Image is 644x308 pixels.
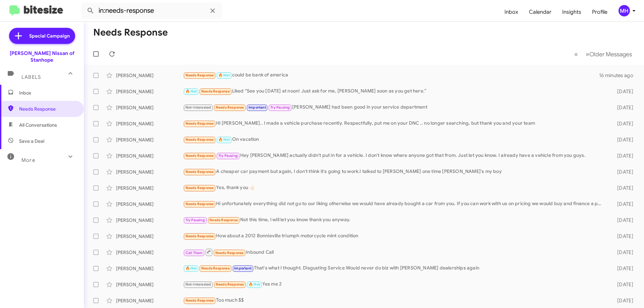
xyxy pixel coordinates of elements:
div: [DATE] [606,281,639,288]
div: [DATE] [606,217,639,224]
span: Labels [21,74,41,80]
span: Needs Response [215,251,244,255]
span: Needs Response [185,121,214,126]
div: [DATE] [606,265,639,272]
span: Needs Response [185,170,214,174]
div: Too much $$ [183,297,606,304]
span: Important [234,266,252,270]
a: Profile [587,2,613,22]
span: Save a Deal [19,138,44,144]
div: How about a 2012 Bonnieville triumph motorcycle mint condition [183,232,606,240]
span: 🔥 Hot [185,89,197,94]
div: [PERSON_NAME] [116,217,183,224]
span: Needs Response [209,218,238,222]
span: Special Campaign [29,33,70,39]
span: Inbox [19,89,76,96]
div: [PERSON_NAME] [116,72,183,79]
div: [DATE] [606,185,639,191]
span: « [574,50,578,58]
a: Calendar [524,2,557,22]
span: Needs Response [185,202,214,206]
div: [PERSON_NAME] [116,120,183,127]
input: Search [81,3,222,19]
div: Liked “See you [DATE] at noon! Just ask for me, [PERSON_NAME] soon as you get here.” [183,87,606,95]
span: Needs Response [216,105,244,110]
span: 🔥 Hot [185,266,197,270]
h1: Needs Response [93,27,168,38]
a: Inbox [499,2,524,22]
span: Needs Response [185,153,214,158]
nav: Page navigation example [571,47,636,61]
div: [DATE] [606,297,639,304]
div: [PERSON_NAME] [116,233,183,240]
span: More [21,157,35,163]
div: Inbound Call [183,248,606,256]
div: Not this time, l will let you know thank you anyway. [183,216,606,224]
div: That's what I thought. Disgusting Service Would never do biz with [PERSON_NAME] dealerships again [183,264,606,272]
button: Previous [570,47,582,61]
div: [DATE] [606,152,639,159]
div: [PERSON_NAME] had been good in your service department [183,104,606,111]
span: Needs Response [185,186,214,190]
div: Hey [PERSON_NAME] actually didn't put in for a vehicle. I don't know where anyone got that from. ... [183,152,606,160]
div: [PERSON_NAME] [116,88,183,95]
div: [DATE] [606,233,639,240]
div: [PERSON_NAME] [116,265,183,272]
div: [PERSON_NAME] [116,281,183,288]
div: [DATE] [606,88,639,95]
a: Insights [557,2,587,22]
button: Next [582,47,636,61]
span: Needs Response [216,282,244,287]
span: » [586,50,589,58]
span: Not-Interested [185,105,211,110]
div: Hi [PERSON_NAME].. I made a vehicle purchase recently. Respectfully, put me on your DNC .. no lon... [183,120,606,127]
span: Needs Response [185,234,214,238]
span: 🔥 Hot [249,282,260,287]
div: [DATE] [606,201,639,207]
div: 16 minutes ago [599,72,639,79]
span: Needs Response [185,137,214,142]
span: 🔥 Hot [218,73,230,77]
div: [DATE] [606,104,639,111]
div: [PERSON_NAME] [116,104,183,111]
span: Try Pausing [185,218,205,222]
button: MH [613,5,637,16]
div: Yes, thank you 👍🏻 [183,184,606,192]
a: Special Campaign [9,28,75,44]
span: Call Them [185,251,203,255]
span: Needs Response [185,298,214,303]
div: MH [619,5,630,16]
div: A cheaper car payment but again, I don't think it's going to work.I talked to [PERSON_NAME] one t... [183,168,606,176]
span: Try Pausing [270,105,290,110]
span: Try Pausing [218,153,238,158]
div: [PERSON_NAME] [116,297,183,304]
div: [PERSON_NAME] [116,152,183,159]
div: Hi unfortunately everything did not go to our liking otherwise we would have already bought a car... [183,200,606,208]
div: [DATE] [606,136,639,143]
span: Older Messages [589,51,632,58]
span: 🔥 Hot [218,137,230,142]
div: [PERSON_NAME] [116,249,183,256]
div: Yes me 2 [183,281,606,288]
div: [PERSON_NAME] [116,201,183,207]
span: Needs Response [201,89,230,94]
div: On vacation [183,136,606,143]
span: Not-Interested [185,282,211,287]
span: Needs Response [185,73,214,77]
div: [DATE] [606,120,639,127]
div: [PERSON_NAME] [116,185,183,191]
div: [PERSON_NAME] [116,169,183,175]
div: could be bank of america [183,71,599,79]
span: All Conversations [19,122,57,128]
span: Important [249,105,266,110]
div: [DATE] [606,249,639,256]
div: [PERSON_NAME] [116,136,183,143]
span: Needs Response [201,266,230,270]
div: [DATE] [606,169,639,175]
span: Needs Response [19,106,76,112]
